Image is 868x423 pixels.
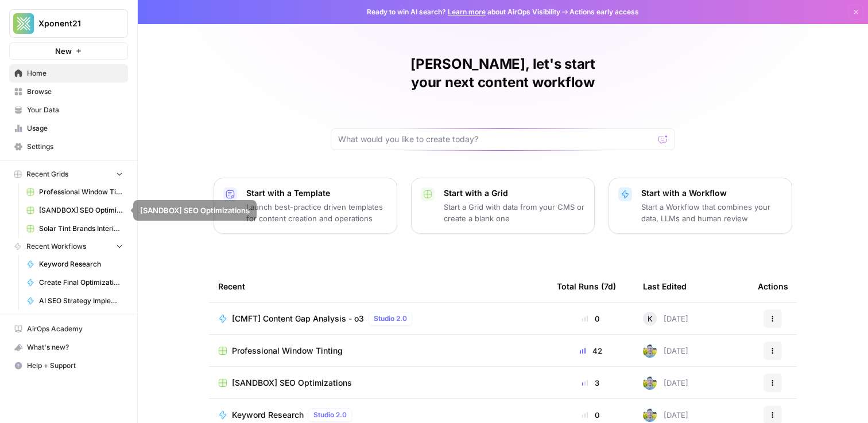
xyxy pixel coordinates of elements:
[9,338,128,357] button: What's new?
[218,377,538,389] a: [SANDBOX] SEO Optimizations
[39,277,123,288] span: Create Final Optimizations Roadmap
[27,87,123,97] span: Browse
[21,183,128,201] a: Professional Window Tinting
[218,312,538,326] a: [CMFT] Content Gap Analysis - o3Studio 2.0
[218,408,538,422] a: Keyword ResearchStudio 2.0
[232,377,352,389] span: [SANDBOX] SEO Optimizations
[218,271,538,302] div: Recent
[648,313,653,324] span: K
[246,201,387,224] p: Launch best-practice driven templates for content creation and operations
[609,178,792,234] button: Start with a WorkflowStart a Workflow that combines your data, LLMs and human review
[444,187,585,199] p: Start with a Grid
[338,134,654,145] input: What would you like to create today?
[641,201,782,224] p: Start a Workflow that combines your data, LLMs and human review
[246,187,387,199] p: Start with a Template
[557,271,616,302] div: Total Runs (7d)
[557,377,625,389] div: 3
[55,45,72,57] span: New
[643,376,688,390] div: [DATE]
[39,187,123,197] span: Professional Window Tinting
[27,142,123,152] span: Settings
[26,169,68,179] span: Recent Grids
[39,259,123,269] span: Keyword Research
[643,344,657,358] img: 7o9iy2kmmc4gt2vlcbjqaas6vz7k
[27,324,123,334] span: AirOps Academy
[27,123,123,134] span: Usage
[643,376,657,390] img: 7o9iy2kmmc4gt2vlcbjqaas6vz7k
[13,13,34,34] img: Xponent21 Logo
[643,408,688,422] div: [DATE]
[232,409,304,421] span: Keyword Research
[9,42,128,60] button: New
[557,345,625,357] div: 42
[448,7,486,16] a: Learn more
[27,105,123,115] span: Your Data
[313,410,347,420] span: Studio 2.0
[21,292,128,310] a: AI SEO Strategy Implementation
[643,271,687,302] div: Last Edited
[444,201,585,224] p: Start a Grid with data from your CMS or create a blank one
[27,361,123,371] span: Help + Support
[38,18,108,29] span: Xponent21
[39,296,123,306] span: AI SEO Strategy Implementation
[218,345,538,357] a: Professional Window Tinting
[411,178,595,234] button: Start with a GridStart a Grid with data from your CMS or create a blank one
[557,313,625,324] div: 0
[21,220,128,238] a: Solar Tint Brands Interior Page Content
[374,314,407,324] span: Studio 2.0
[9,64,128,83] a: Home
[643,344,688,358] div: [DATE]
[10,339,127,356] div: What's new?
[21,201,128,220] a: [SANDBOX] SEO Optimizations
[214,178,397,234] button: Start with a TemplateLaunch best-practice driven templates for content creation and operations
[758,271,788,302] div: Actions
[643,312,688,326] div: [DATE]
[9,357,128,375] button: Help + Support
[27,68,123,79] span: Home
[9,166,128,183] button: Recent Grids
[557,409,625,421] div: 0
[39,224,123,234] span: Solar Tint Brands Interior Page Content
[367,7,560,17] span: Ready to win AI search? about AirOps Visibility
[21,255,128,273] a: Keyword Research
[9,238,128,255] button: Recent Workflows
[232,345,343,357] span: Professional Window Tinting
[641,187,782,199] p: Start with a Workflow
[9,83,128,101] a: Browse
[9,119,128,138] a: Usage
[9,9,128,38] button: Workspace: Xponent21
[569,7,639,17] span: Actions early access
[9,320,128,338] a: AirOps Academy
[21,273,128,292] a: Create Final Optimizations Roadmap
[232,313,364,324] span: [CMFT] Content Gap Analysis - o3
[643,408,657,422] img: 7o9iy2kmmc4gt2vlcbjqaas6vz7k
[9,101,128,119] a: Your Data
[26,241,86,252] span: Recent Workflows
[39,205,123,216] span: [SANDBOX] SEO Optimizations
[331,55,675,92] h1: [PERSON_NAME], let's start your next content workflow
[9,138,128,156] a: Settings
